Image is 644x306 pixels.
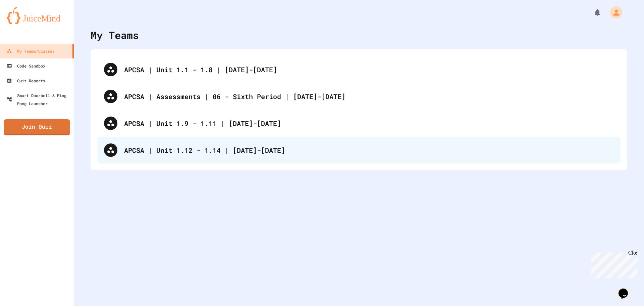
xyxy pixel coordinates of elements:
div: My Account [603,5,624,20]
div: APCSA | Unit 1.12 - 1.14 | [DATE]-[DATE] [97,137,621,164]
iframe: chat widget [588,250,637,278]
div: APCSA | Unit 1.12 - 1.14 | [DATE]-[DATE] [124,145,614,155]
div: Code Sandbox [7,62,45,70]
div: APCSA | Unit 1.9 - 1.11 | [DATE]-[DATE] [124,118,614,128]
div: APCSA | Assessments | 06 - Sixth Period | [DATE]-[DATE] [124,91,614,101]
div: Quiz Reports [7,77,45,85]
div: APCSA | Unit 1.1 - 1.8 | [DATE]-[DATE] [124,64,614,75]
div: My Teams [91,28,139,43]
div: My Notifications [581,7,603,18]
div: Chat with us now!Close [3,3,46,43]
a: Join Quiz [4,119,70,135]
img: logo-orange.svg [7,7,67,24]
div: APCSA | Assessments | 06 - Sixth Period | [DATE]-[DATE] [97,83,621,110]
iframe: chat widget [616,279,637,299]
div: My Teams/Classes [7,47,55,55]
div: APCSA | Unit 1.9 - 1.11 | [DATE]-[DATE] [97,110,621,137]
div: APCSA | Unit 1.1 - 1.8 | [DATE]-[DATE] [97,56,621,83]
div: Smart Doorbell & Ping Pong Launcher [7,91,71,107]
